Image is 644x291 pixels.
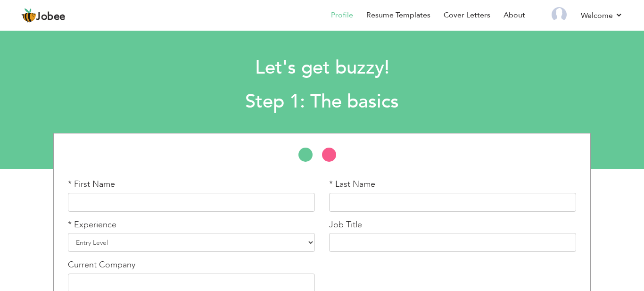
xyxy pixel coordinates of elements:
a: About [504,10,525,21]
span: Jobee [36,12,66,22]
a: Jobee [21,8,66,23]
h1: Let's get buzzy! [88,56,557,80]
a: Cover Letters [444,10,490,21]
a: Profile [331,10,353,21]
h2: Step 1: The basics [88,90,557,114]
a: Welcome [581,10,623,21]
img: Profile Img [552,7,567,22]
label: * Last Name [329,178,375,191]
label: * First Name [68,178,115,191]
img: jobee.io [21,8,36,23]
label: Current Company [68,259,135,271]
a: Resume Templates [366,10,430,21]
label: * Experience [68,219,116,231]
label: Job Title [329,219,362,231]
